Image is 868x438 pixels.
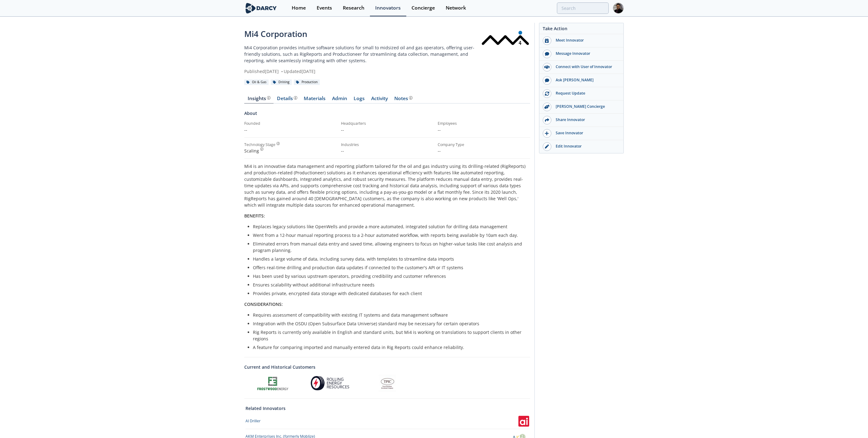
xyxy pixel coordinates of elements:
[244,68,481,75] div: Published [DATE] Updated [DATE]
[292,6,306,10] div: Home
[375,6,401,10] div: Innovators
[253,256,526,262] li: Handles a large volume of data, including survey data, with templates to streamline data imports
[267,96,270,99] img: information.svg
[280,68,284,74] span: •
[842,413,862,432] iframe: chat widget
[341,148,433,154] p: --
[271,79,292,85] div: Drilling
[244,142,275,148] div: Technology Stage
[248,96,270,101] div: Insights
[244,79,269,85] div: Oil & Gas
[409,96,412,99] img: information.svg
[294,79,320,85] div: Production
[551,77,620,83] div: Ask [PERSON_NAME]
[394,96,412,101] div: Notes
[350,96,368,103] a: Logs
[551,38,620,43] div: Meet Innovator
[551,104,620,109] div: [PERSON_NAME] Concierge
[260,148,264,151] img: information.svg
[245,418,261,424] div: AI Driller
[253,241,526,253] li: Eliminated errors from manual data entry and saved time, allowing engineers to focus on higher-va...
[341,142,433,148] div: Industries
[244,148,337,154] div: Scaling
[539,25,623,34] div: Take Action
[551,117,620,123] div: Share Innovator
[244,96,274,103] a: Insights
[245,416,529,427] a: AI Driller AI Driller
[343,6,364,10] div: Research
[341,127,433,133] p: --
[341,121,433,126] div: Headquarters
[253,290,526,297] li: Provides private, encrypted data storage with dedicated databases for each client
[253,264,526,271] li: Offers real-time drilling and production data updates if connected to the customer's API or IT sy...
[613,3,624,14] img: Profile
[311,376,349,390] img: Rolling Energy Resources
[244,121,337,126] div: Founded
[329,96,350,103] a: Admin
[253,344,526,351] li: A feature for comparing imported and manually entered data in Rig Reports could enhance reliability.
[244,163,530,208] p: Mi4 is an innovative data management and reporting platform tailored for the oil and gas industry...
[253,273,526,279] li: Has been used by various upstream operators, providing credibility and customer references
[391,96,416,103] a: Notes
[277,96,297,101] div: Details
[245,405,286,412] a: Related Innovators
[294,96,297,99] img: information.svg
[446,6,466,10] div: Network
[244,213,265,219] strong: BENEFITS:
[274,96,300,103] a: Details
[277,142,280,145] img: information.svg
[253,232,526,238] li: Went from a 12-hour manual reporting process to a 2-hour automated workflow, with reports being a...
[551,130,620,136] div: Save Innovator
[244,28,481,40] div: Mi4 Corporation
[518,416,529,427] img: AI Driller
[253,312,526,318] li: Requires assessment of compatibility with existing IT systems and data management software
[317,6,332,10] div: Events
[244,127,337,133] p: --
[438,148,530,154] p: --
[557,2,609,14] input: Advanced Search
[539,127,623,140] button: Save Innovator
[438,127,530,133] p: --
[253,282,526,288] li: Ensures scalability without additional infrastructure needs
[438,142,530,148] div: Company Type
[300,96,329,103] a: Materials
[539,140,623,153] a: Edit Innovator
[244,110,530,121] div: About
[254,375,292,391] img: Frostwood Energy
[244,364,530,370] a: Current and Historical Customers
[551,144,620,149] div: Edit Innovator
[551,91,620,96] div: Request Update
[551,64,620,70] div: Connect with User of Innovator
[379,375,396,392] img: Texas Petroleum Investment Company
[551,51,620,56] div: Message Innovator
[244,301,283,307] strong: CONSIDERATIONS:
[253,320,526,327] li: Integration with the OSDU (Open Subsurface Data Universe) standard may be necessary for certain o...
[253,223,526,230] li: Replaces legacy solutions like OpenWells and provide a more automated, integrated solution for dr...
[438,121,530,126] div: Employees
[244,44,481,64] p: Mi4 Corporation provides intuitive software solutions for small to midsized oil and gas operators...
[244,3,278,14] img: logo-wide.svg
[253,329,526,342] li: Rig Reports is currently only available in English and standard units, but Mi4 is working on tran...
[368,96,391,103] a: Activity
[412,6,435,10] div: Concierge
